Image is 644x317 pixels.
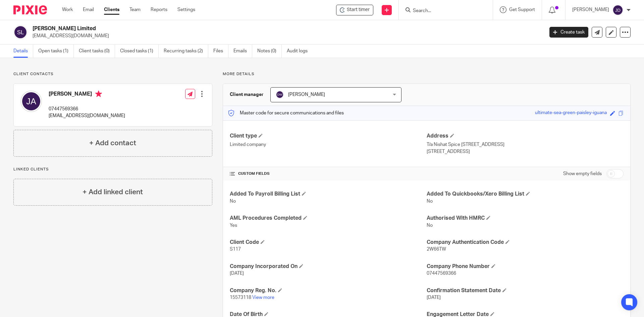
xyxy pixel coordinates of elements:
[336,5,373,15] div: Safiya Tandoori Limited
[230,287,427,294] h4: Company Reg. No.
[228,110,344,116] p: Master code for secure communications and files
[230,199,236,204] span: No
[427,263,624,270] h4: Company Phone Number
[427,239,624,246] h4: Company Authentication Code
[151,6,167,13] a: Reports
[223,71,631,77] p: More details
[427,271,456,276] span: 07447569366
[20,91,42,112] img: svg%3E
[33,25,438,32] h2: [PERSON_NAME] Limited
[230,223,237,228] span: Yes
[230,239,427,246] h4: Client Code
[230,295,251,300] span: 15573118
[427,133,624,140] h4: Address
[427,141,624,148] p: T/a Nishat Spice [STREET_ADDRESS]
[230,271,244,276] span: [DATE]
[233,45,252,58] a: Emails
[427,199,433,204] span: No
[49,91,125,99] h4: [PERSON_NAME]
[427,287,624,294] h4: Confirmation Statement Date
[612,5,623,15] img: svg%3E
[509,7,535,12] span: Get Support
[427,295,441,300] span: [DATE]
[412,8,473,14] input: Search
[257,45,282,58] a: Notes (0)
[288,92,325,97] span: [PERSON_NAME]
[276,91,284,99] img: svg%3E
[535,109,607,117] div: ultimate-sea-green-paisley-iguana
[13,25,28,39] img: svg%3E
[13,45,33,58] a: Details
[95,91,102,97] i: Primary
[164,45,208,58] a: Recurring tasks (2)
[230,91,264,98] h3: Client manager
[252,295,274,300] a: View more
[213,45,228,58] a: Files
[427,191,624,198] h4: Added To Quickbooks/Xero Billing List
[230,215,427,222] h4: AML Procedures Completed
[89,138,136,148] h4: + Add contact
[62,6,73,13] a: Work
[83,187,143,197] h4: + Add linked client
[572,6,609,13] p: [PERSON_NAME]
[230,141,427,148] p: Limited company
[230,247,241,252] span: S117
[563,170,602,177] label: Show empty fields
[120,45,159,58] a: Closed tasks (1)
[104,6,119,13] a: Clients
[38,45,74,58] a: Open tasks (1)
[230,171,427,176] h4: CUSTOM FIELDS
[230,191,427,198] h4: Added To Payroll Billing List
[427,223,433,228] span: No
[49,112,125,119] p: [EMAIL_ADDRESS][DOMAIN_NAME]
[427,247,446,252] span: 2W66TW
[427,148,624,155] p: [STREET_ADDRESS]
[79,45,115,58] a: Client tasks (0)
[13,5,47,14] img: Pixie
[230,133,427,140] h4: Client type
[13,71,212,77] p: Client contacts
[83,6,94,13] a: Email
[177,6,195,13] a: Settings
[427,215,624,222] h4: Authorised With HMRC
[549,27,588,38] a: Create task
[13,167,212,172] p: Linked clients
[129,6,141,13] a: Team
[33,33,539,39] p: [EMAIL_ADDRESS][DOMAIN_NAME]
[49,106,125,112] p: 07447569366
[287,45,313,58] a: Audit logs
[347,6,370,13] span: Start timer
[230,263,427,270] h4: Company Incorporated On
